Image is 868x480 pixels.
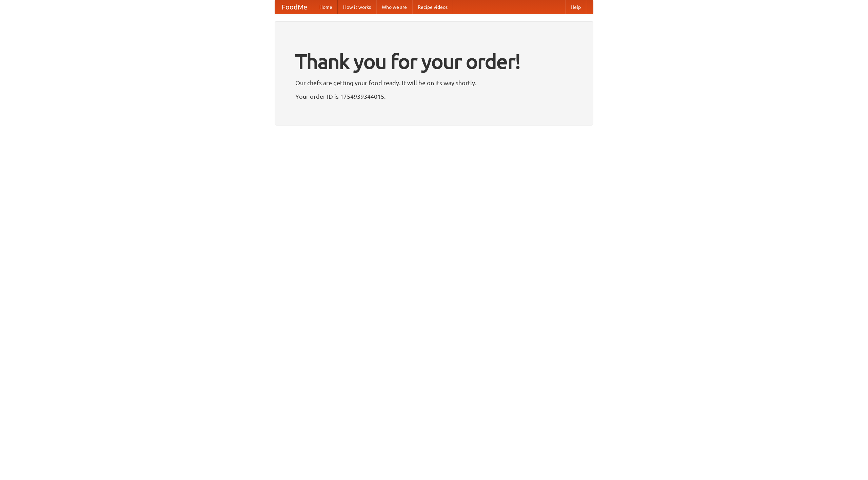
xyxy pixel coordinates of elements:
a: Help [565,0,586,14]
a: Home [314,0,338,14]
p: Your order ID is 1754939344015. [295,91,573,101]
p: Our chefs are getting your food ready. It will be on its way shortly. [295,78,573,88]
h1: Thank you for your order! [295,45,573,78]
a: FoodMe [275,0,314,14]
a: Who we are [376,0,412,14]
a: Recipe videos [412,0,453,14]
a: How it works [338,0,376,14]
